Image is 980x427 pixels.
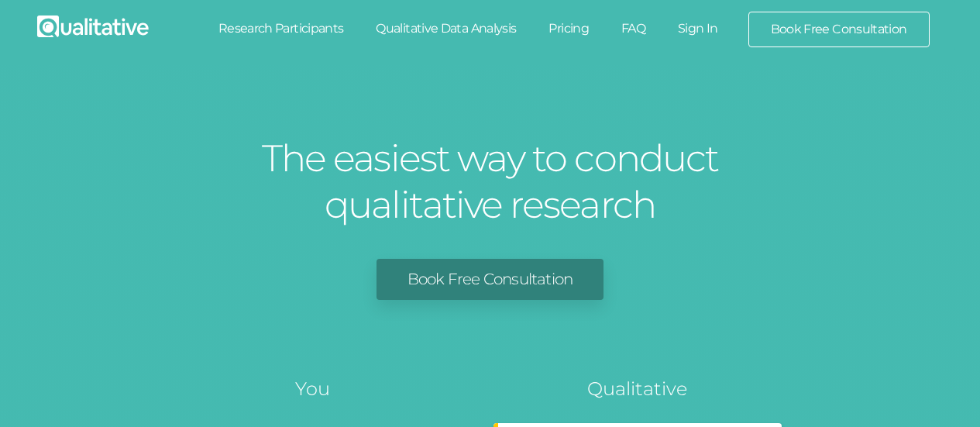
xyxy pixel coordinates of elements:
[295,377,330,400] tspan: You
[662,12,734,46] a: Sign In
[605,12,662,46] a: FAQ
[359,12,532,46] a: Qualitative Data Analysis
[749,12,929,46] a: Book Free Consultation
[377,259,603,300] a: Book Free Consultation
[587,377,687,400] tspan: Qualitative
[202,12,360,46] a: Research Participants
[258,135,723,228] h1: The easiest way to conduct qualitative research
[37,15,149,37] img: Qualitative
[532,12,605,46] a: Pricing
